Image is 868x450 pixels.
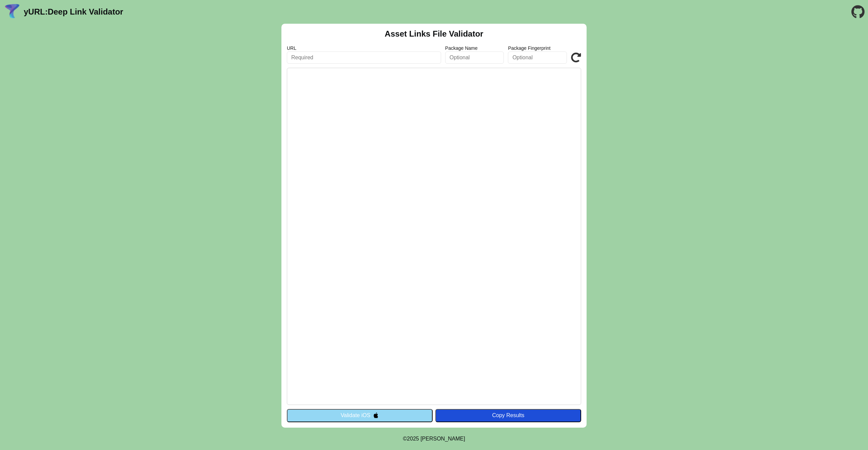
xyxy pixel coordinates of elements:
[439,412,578,418] div: Copy Results
[24,7,123,17] a: yURL:Deep Link Validator
[407,436,419,442] span: 2025
[373,412,379,418] img: appleIcon.svg
[3,3,21,21] img: yURL Logo
[403,428,465,450] footer: ©
[420,436,465,442] a: Michael Ibragimchayev's Personal Site
[508,52,567,64] input: Optional
[508,45,567,51] label: Package Fingerprint
[435,409,581,422] button: Copy Results
[287,409,433,422] button: Validate iOS
[445,52,504,64] input: Optional
[445,45,504,51] label: Package Name
[385,29,484,39] h2: Asset Links File Validator
[287,52,441,64] input: Required
[287,45,441,51] label: URL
